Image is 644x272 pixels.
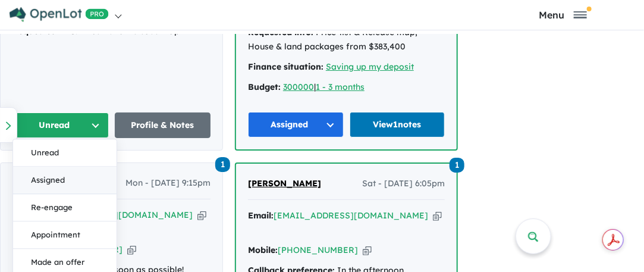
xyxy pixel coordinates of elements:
[283,82,314,92] a: 300000
[248,210,274,221] strong: Email:
[450,158,464,173] span: 1
[197,209,206,221] button: Copy
[12,26,78,36] strong: Requested info:
[248,112,344,137] button: Assigned
[326,61,414,72] a: Saving up my deposit
[248,178,321,189] span: [PERSON_NAME]
[485,9,641,20] button: Toggle navigation
[115,112,211,138] a: Profile & Notes
[248,245,278,255] strong: Mobile:
[248,177,321,191] a: [PERSON_NAME]
[13,167,117,194] button: Assigned
[433,210,442,222] button: Copy
[450,156,464,172] a: 1
[10,7,109,22] img: Openlot PRO Logo White
[278,245,358,255] a: [PHONE_NUMBER]
[125,176,211,190] span: Mon - [DATE] 9:15pm
[248,82,281,92] strong: Budget:
[248,80,445,95] div: |
[363,244,372,257] button: Copy
[215,155,230,171] a: 1
[127,243,136,256] button: Copy
[362,177,445,191] span: Sat - [DATE] 6:05pm
[350,112,445,137] a: View1notes
[13,221,117,249] button: Appointment
[248,26,445,54] div: Price-list & Release map, House & land packages from $383,400
[13,139,117,167] button: Unread
[316,82,365,92] a: 1 - 3 months
[274,210,428,221] a: [EMAIL_ADDRESS][DOMAIN_NAME]
[12,112,109,138] button: Unread
[248,61,323,72] strong: Finance situation:
[215,157,230,172] span: 1
[13,194,117,221] button: Re-engage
